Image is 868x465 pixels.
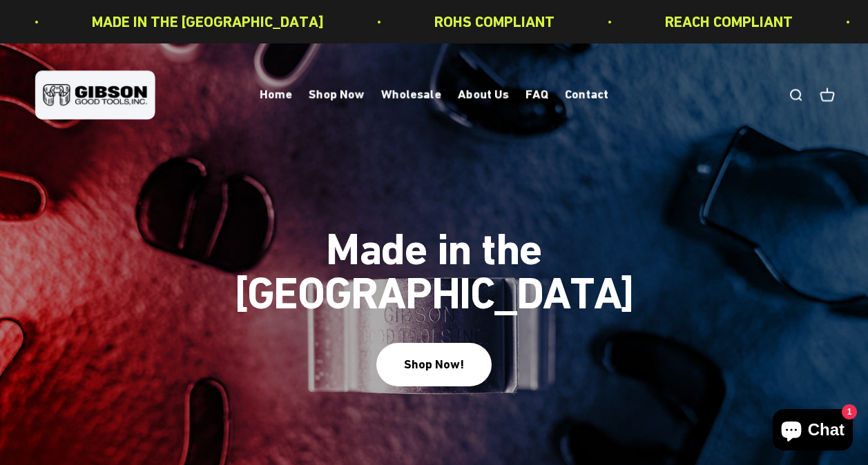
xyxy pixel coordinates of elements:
[83,10,315,34] p: MADE IN THE [GEOGRAPHIC_DATA]
[656,10,784,34] p: REACH COMPLIANT
[165,268,704,319] split-lines: Made in the [GEOGRAPHIC_DATA]
[309,88,365,102] a: Shop Now
[260,88,292,102] a: Home
[769,409,857,454] inbox-online-store-chat: Shopify online store chat
[425,10,546,34] p: ROHS COMPLIANT
[458,88,509,102] a: About Us
[381,88,441,102] a: Wholesale
[525,88,548,102] a: FAQ
[376,343,492,386] button: Shop Now!
[565,88,608,102] a: Contact
[404,355,464,375] div: Shop Now!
